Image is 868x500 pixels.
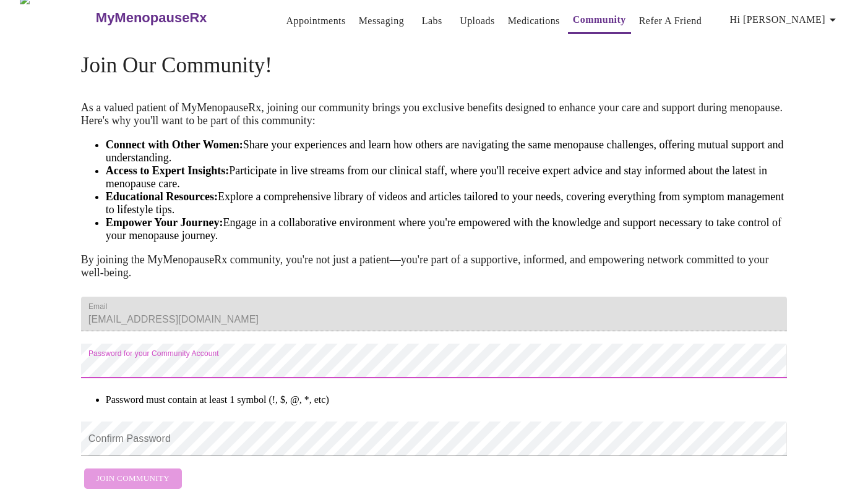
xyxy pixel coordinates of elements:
[106,164,230,177] strong: Access to Expert Insights:
[455,9,500,33] button: Uploads
[730,11,840,28] span: Hi [PERSON_NAME]
[568,7,631,34] button: Community
[460,12,495,30] a: Uploads
[573,11,626,28] a: Community
[412,9,452,33] button: Labs
[359,12,404,30] a: Messaging
[508,12,560,30] a: Medications
[106,190,218,203] strong: Educational Resources:
[106,394,787,405] li: Password must contain at least 1 symbol (!, $, @, *, etc)
[106,164,787,190] li: Participate in live streams from our clinical staff, where you'll receive expert advice and stay ...
[96,10,207,26] h3: MyMenopauseRx
[81,253,787,279] p: By joining the MyMenopauseRx community, you're not just a patient—you're part of a supportive, in...
[639,12,702,30] a: Refer a Friend
[634,9,707,33] button: Refer a Friend
[106,138,787,164] li: Share your experiences and learn how others are navigating the same menopause challenges, offerin...
[106,216,223,229] strong: Empower Your Journey:
[422,12,442,30] a: Labs
[503,9,565,33] button: Medications
[286,12,346,30] a: Appointments
[106,138,243,151] strong: Connect with Other Women:
[106,216,787,242] li: Engage in a collaborative environment where you're empowered with the knowledge and support neces...
[281,9,351,33] button: Appointments
[81,101,787,127] p: As a valued patient of MyMenopauseRx, joining our community brings you exclusive benefits designe...
[81,53,787,78] h4: Join Our Community!
[354,9,409,33] button: Messaging
[725,7,845,32] button: Hi [PERSON_NAME]
[106,190,787,216] li: Explore a comprehensive library of videos and articles tailored to your needs, covering everythin...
